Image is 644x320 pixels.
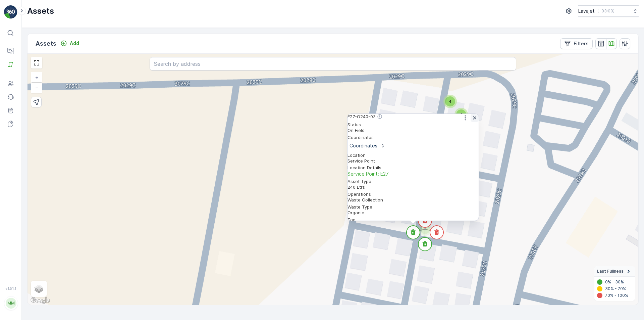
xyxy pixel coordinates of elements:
[424,226,426,231] span: 4
[597,8,614,14] p: ( +03:00 )
[347,210,364,215] span: Organic
[347,171,479,177] a: Service Point: E27
[6,298,16,309] div: MM
[58,39,82,47] button: Add
[454,108,468,121] div: 4
[560,38,593,49] button: Filters
[605,279,624,285] p: 0% - 30%
[4,5,17,19] img: logo
[35,85,39,90] span: −
[574,40,589,47] p: Filters
[578,5,639,17] button: Lavajet(+03:00)
[347,152,479,158] p: Location
[347,197,383,202] span: Waste Collection
[150,57,516,71] input: Search by address
[347,165,479,171] p: Location Details
[347,191,479,197] p: Operations
[605,286,626,291] p: 30% - 70%
[350,142,377,149] p: Coordinates
[347,128,479,133] p: On Field
[578,8,595,14] p: Lavajet
[597,269,624,274] span: Last Fullness
[449,99,451,104] span: 4
[32,281,46,296] a: Layers
[347,122,479,128] p: Status
[29,296,51,305] img: Google
[70,40,79,47] p: Add
[4,292,17,315] button: MM
[27,6,54,16] p: Assets
[443,95,457,108] div: 4
[347,140,387,151] button: Coordinates
[460,112,463,117] span: 4
[347,179,479,184] p: Asset Type
[36,39,56,48] p: Assets
[347,217,479,223] p: Tag
[418,222,432,236] div: 4
[347,204,479,210] p: Waste Type
[32,73,42,83] a: Zoom In
[29,296,51,305] a: Open this area in Google Maps (opens a new window)
[347,114,376,120] p: E27-O240-03
[35,75,38,80] span: +
[32,83,42,93] a: Zoom Out
[605,293,628,298] p: 70% - 100%
[347,135,479,140] p: Coordinates
[594,266,635,277] summary: Last Fullness
[32,58,42,68] a: View Fullscreen
[347,158,375,164] span: Service Point
[4,286,17,290] span: v 1.51.1
[347,184,365,190] span: 240 Ltrs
